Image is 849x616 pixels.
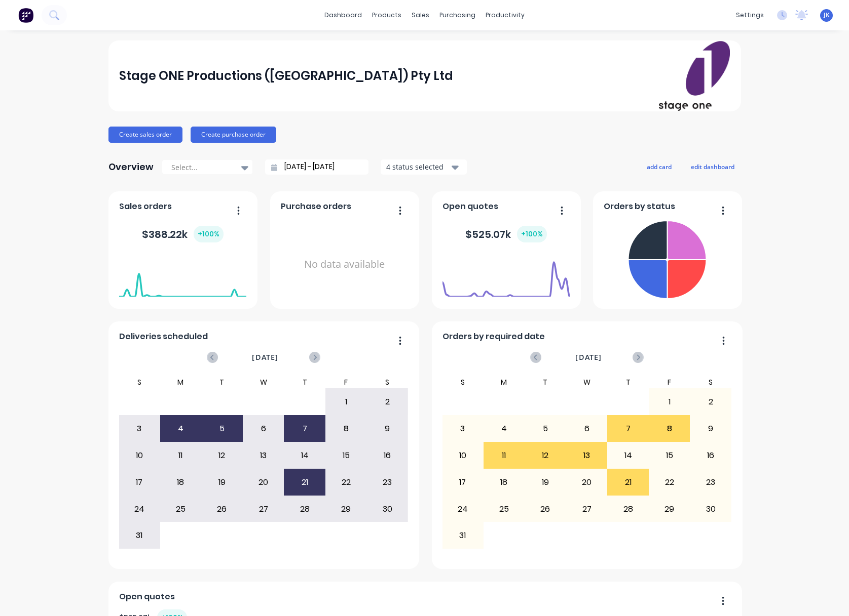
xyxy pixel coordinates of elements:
div: 1 [326,389,366,415]
button: 4 status selected [381,159,467,175]
span: [DATE] [575,352,602,363]
div: 2 [690,389,731,415]
div: purchasing [434,8,481,23]
div: $ 525.07k [465,226,547,242]
div: 15 [649,443,690,468]
img: Factory [18,8,33,23]
div: 15 [326,443,366,468]
div: + 100 % [517,226,547,242]
div: 16 [690,443,731,468]
div: T [201,376,243,388]
div: 18 [484,470,525,495]
div: 30 [367,497,408,522]
div: W [243,376,284,388]
div: S [366,376,408,388]
div: 20 [567,470,607,495]
div: 14 [284,443,325,468]
div: 18 [161,470,201,495]
div: 19 [202,470,242,495]
div: 25 [484,497,525,522]
div: 13 [567,443,607,468]
div: 30 [690,497,731,522]
div: 7 [284,416,325,441]
div: 9 [367,416,408,441]
div: S [690,376,731,388]
div: 29 [326,497,366,522]
div: 24 [119,497,160,522]
div: 22 [326,470,366,495]
div: 9 [690,416,731,441]
div: 1 [649,389,690,415]
img: Stage ONE Productions (VIC) Pty Ltd [659,41,730,111]
div: 23 [367,470,408,495]
span: Deliveries scheduled [119,331,208,343]
div: Stage ONE Productions ([GEOGRAPHIC_DATA]) Pty Ltd [119,66,453,86]
div: 23 [690,470,731,495]
div: 31 [442,523,483,548]
div: 17 [442,470,483,495]
div: 4 [161,416,201,441]
div: 26 [202,497,242,522]
button: edit dashboard [684,160,741,173]
button: Create purchase order [191,127,276,143]
div: T [525,376,566,388]
div: S [442,376,484,388]
div: 6 [243,416,284,441]
div: 13 [243,443,284,468]
div: 11 [161,443,201,468]
div: 10 [442,443,483,468]
div: 3 [119,416,160,441]
div: Overview [108,157,154,177]
div: 21 [284,470,325,495]
div: No data available [281,217,408,312]
div: 10 [119,443,160,468]
button: add card [640,160,678,173]
div: 20 [243,470,284,495]
div: M [160,376,202,388]
div: settings [731,8,769,23]
div: 24 [442,497,483,522]
div: 8 [326,416,366,441]
div: + 100 % [194,226,224,242]
div: 6 [567,416,607,441]
div: products [367,8,407,23]
div: 8 [649,416,690,441]
div: 11 [484,443,525,468]
div: 31 [119,523,160,548]
div: 14 [608,443,648,468]
div: 22 [649,470,690,495]
div: 27 [567,497,607,522]
div: W [566,376,608,388]
div: productivity [481,8,530,23]
div: 7 [608,416,648,441]
span: Sales orders [119,200,172,213]
div: 27 [243,497,284,522]
div: 28 [608,497,648,522]
div: 12 [525,443,566,468]
div: 26 [525,497,566,522]
span: Open quotes [119,591,175,603]
div: T [284,376,325,388]
div: 5 [202,416,242,441]
div: 4 [484,416,525,441]
div: T [607,376,649,388]
a: dashboard [319,8,367,23]
div: 17 [119,470,160,495]
div: F [649,376,690,388]
span: Purchase orders [281,200,351,213]
div: $ 388.22k [142,226,224,242]
div: 12 [202,443,242,468]
div: S [119,376,160,388]
div: 19 [525,470,566,495]
div: 28 [284,497,325,522]
div: 4 status selected [386,161,450,172]
div: 5 [525,416,566,441]
div: F [325,376,367,388]
div: 16 [367,443,408,468]
span: JK [824,11,830,20]
button: Create sales order [108,127,182,143]
span: [DATE] [252,352,278,363]
div: 21 [608,470,648,495]
div: M [484,376,525,388]
div: 25 [161,497,201,522]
